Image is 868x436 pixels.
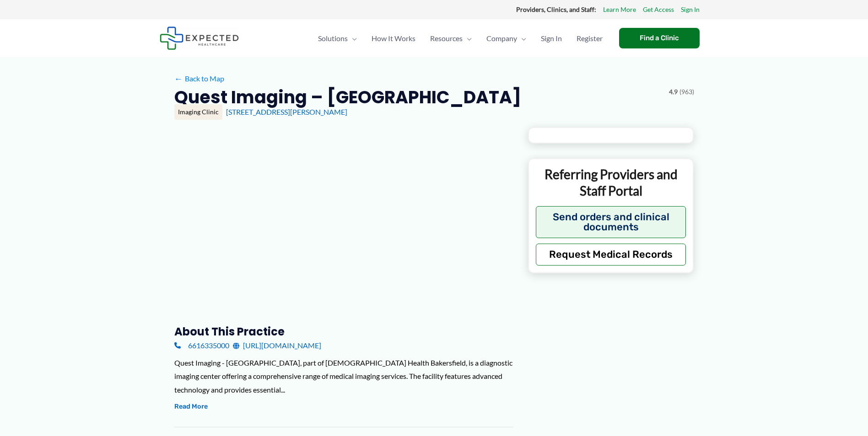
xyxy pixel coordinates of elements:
[619,28,700,48] a: Find a Clinic
[479,22,534,54] a: CompanyMenu Toggle
[534,22,569,54] a: Sign In
[174,74,183,83] span: ←
[517,22,526,54] span: Menu Toggle
[226,107,347,116] a: [STREET_ADDRESS][PERSON_NAME]
[174,86,521,108] h2: Quest Imaging – [GEOGRAPHIC_DATA]
[364,22,423,54] a: How It Works
[348,22,357,54] span: Menu Toggle
[536,166,686,199] p: Referring Providers and Staff Portal
[669,86,678,98] span: 4.9
[174,72,224,85] a: ←Back to Map
[174,401,208,412] button: Read More
[536,244,686,266] button: Request Medical Records
[174,339,229,352] a: 6616335000
[174,324,513,339] h3: About this practice
[160,27,239,50] img: Expected Healthcare Logo - side, dark font, small
[577,22,603,54] span: Register
[423,22,479,54] a: ResourcesMenu Toggle
[463,22,472,54] span: Menu Toggle
[430,22,463,54] span: Resources
[536,206,686,238] button: Send orders and clinical documents
[233,339,321,352] a: [URL][DOMAIN_NAME]
[681,4,700,16] a: Sign In
[516,5,596,13] strong: Providers, Clinics, and Staff:
[643,4,674,16] a: Get Access
[174,104,222,120] div: Imaging Clinic
[372,22,415,54] span: How It Works
[311,22,610,54] nav: Primary Site Navigation
[311,22,364,54] a: SolutionsMenu Toggle
[486,22,517,54] span: Company
[541,22,562,54] span: Sign In
[679,86,694,98] span: (963)
[569,22,610,54] a: Register
[318,22,348,54] span: Solutions
[603,4,636,16] a: Learn More
[174,356,513,397] div: Quest Imaging - [GEOGRAPHIC_DATA], part of [DEMOGRAPHIC_DATA] Health Bakersfield, is a diagnostic...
